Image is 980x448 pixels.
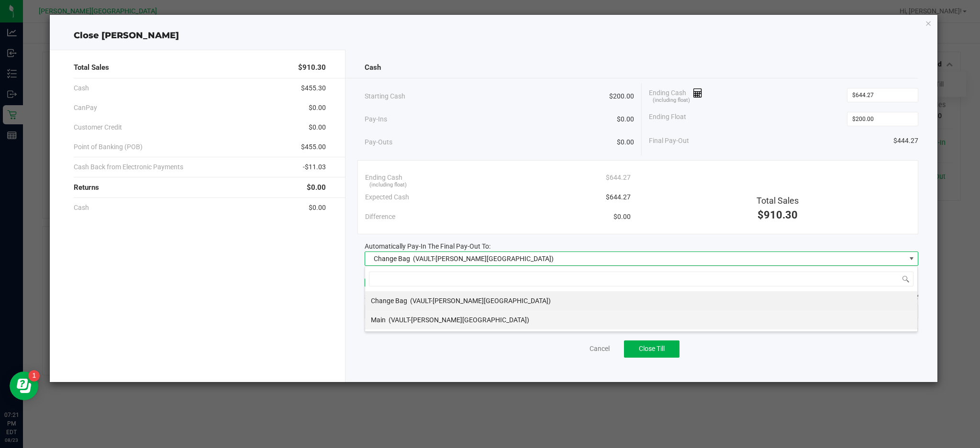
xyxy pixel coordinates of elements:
span: Point of Banking (POB) [74,142,143,152]
span: Change Bag [374,255,410,262]
span: Main [371,316,386,324]
span: $444.27 [893,136,918,146]
span: Customer Credit [74,122,122,132]
span: $910.30 [757,209,798,221]
span: CanPay [74,103,97,113]
span: Final Pay-Out [649,136,689,146]
span: $455.00 [301,142,326,152]
span: Ending Cash [365,173,402,183]
span: Cash Back from Electronic Payments [74,162,183,172]
span: (VAULT-[PERSON_NAME][GEOGRAPHIC_DATA]) [410,297,551,305]
span: $910.30 [298,62,326,73]
span: Cash [365,62,381,73]
span: $455.30 [301,83,326,93]
span: (including float) [653,97,690,105]
a: Cancel [590,344,610,354]
span: $0.00 [309,103,326,113]
span: $200.00 [609,91,634,101]
span: $644.27 [606,192,631,202]
span: Starting Cash [365,91,405,101]
span: Close Till [639,345,665,352]
span: $0.00 [309,203,326,213]
span: Ending Cash [649,88,702,102]
iframe: Resource center [10,372,38,400]
span: QZ Status: [854,294,918,301]
span: -$11.03 [303,162,326,172]
span: Difference [365,212,395,222]
span: Change Bag [371,297,407,305]
span: $0.00 [309,122,326,132]
span: Total Sales [74,62,109,73]
span: Pay-Ins [365,114,387,124]
span: Automatically Pay-In The Final Pay-Out To: [365,242,490,250]
span: (including float) [369,181,407,189]
span: Pay-Outs [365,137,392,147]
span: Expected Cash [365,192,409,202]
div: Close [PERSON_NAME] [50,29,937,42]
iframe: Resource center unread badge [28,370,40,382]
span: $0.00 [613,212,631,222]
span: $0.00 [307,182,326,193]
div: Returns [74,177,326,198]
button: Close Till [624,340,679,358]
span: $644.27 [606,173,631,183]
span: $0.00 [617,137,634,147]
span: (VAULT-[PERSON_NAME][GEOGRAPHIC_DATA]) [413,255,554,262]
span: Total Sales [757,196,799,206]
span: Cash [74,83,89,93]
span: $0.00 [617,114,634,124]
span: Ending Float [649,112,686,126]
span: Cash [74,203,89,213]
span: (VAULT-[PERSON_NAME][GEOGRAPHIC_DATA]) [389,316,529,324]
